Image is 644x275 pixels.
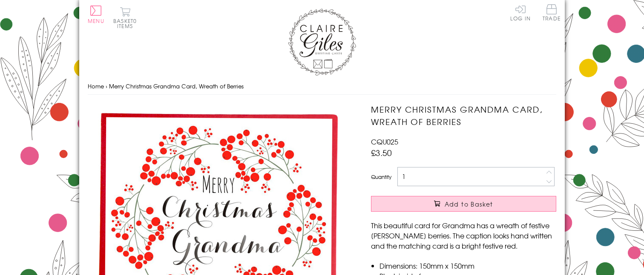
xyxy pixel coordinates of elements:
p: This beautiful card for Grandma has a wreath of festive [PERSON_NAME] berries. The caption looks ... [371,220,556,251]
span: £3.50 [371,147,392,159]
span: Add to Basket [445,200,493,208]
nav: breadcrumbs [88,78,556,95]
img: Claire Giles Greetings Cards [288,9,356,76]
h1: Merry Christmas Grandma Card, Wreath of Berries [371,103,556,128]
span: 0 items [117,17,137,30]
span: Trade [543,4,561,21]
span: CQU025 [371,136,398,147]
button: Menu [88,6,104,23]
a: Home [88,82,104,90]
a: Trade [543,4,561,23]
span: Menu [88,17,104,25]
span: › [106,82,107,90]
li: Dimensions: 150mm x 150mm [379,261,556,271]
label: Quantity [371,173,391,181]
button: Basket0 items [113,7,137,28]
span: Merry Christmas Grandma Card, Wreath of Berries [109,82,244,90]
a: Log In [510,4,531,21]
button: Add to Basket [371,196,556,212]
